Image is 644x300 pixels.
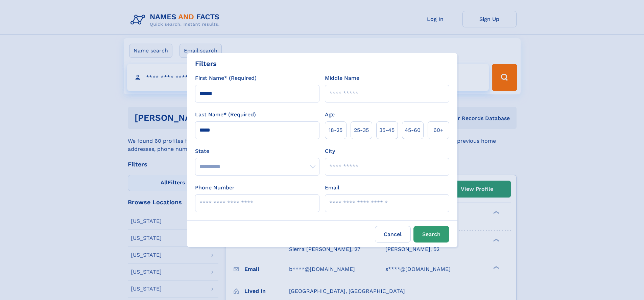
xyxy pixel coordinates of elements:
label: State [195,147,319,155]
label: First Name* (Required) [195,74,257,82]
div: Filters [195,59,217,69]
span: 18‑25 [329,126,342,134]
button: Search [413,226,449,243]
label: City [325,147,335,155]
span: 60+ [433,126,444,134]
label: Email [325,184,339,192]
label: Middle Name [325,74,359,82]
span: 35‑45 [379,126,395,134]
label: Last Name* (Required) [195,111,256,119]
span: 45‑60 [405,126,421,134]
label: Phone Number [195,184,235,192]
span: 25‑35 [354,126,369,134]
label: Cancel [375,226,411,243]
label: Age [325,111,335,119]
